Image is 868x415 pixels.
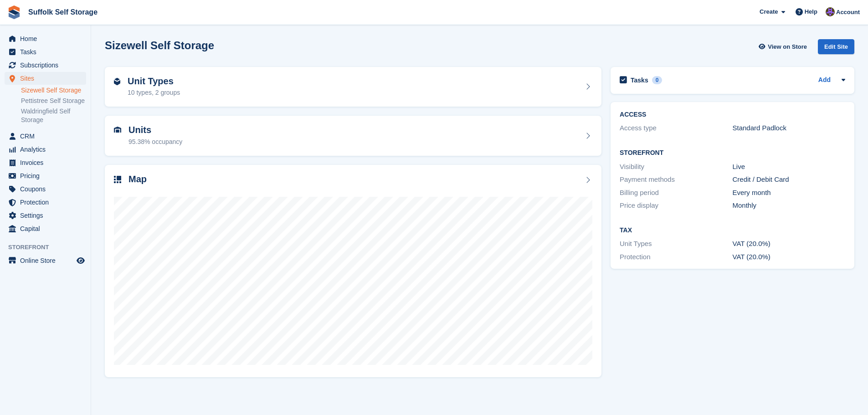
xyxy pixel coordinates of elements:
[5,222,86,235] a: menu
[20,72,75,85] span: Sites
[733,174,845,185] div: Credit / Debit Card
[25,5,101,20] a: Suffolk Self Storage
[114,78,120,85] img: unit-type-icn-2b2737a686de81e16bb02015468b77c625bbabd49415b5ef34ead5e3b44a266d.svg
[105,67,601,107] a: Unit Types 10 types, 2 groups
[21,97,86,105] a: Pettistree Self Storage
[20,46,75,58] span: Tasks
[20,130,75,143] span: CRM
[5,254,86,267] a: menu
[818,39,854,58] a: Edit Site
[836,8,860,17] span: Account
[5,209,86,222] a: menu
[114,127,121,133] img: unit-icn-7be61d7bf1b0ce9d3e12c5938cc71ed9869f7b940bace4675aadf7bd6d80202e.svg
[733,200,845,211] div: Monthly
[631,76,648,84] h2: Tasks
[128,88,180,97] div: 10 types, 2 groups
[75,255,86,266] a: Preview store
[5,143,86,156] a: menu
[105,165,601,378] a: Map
[620,200,732,211] div: Price display
[128,137,182,147] div: 95.38% occupancy
[20,196,75,209] span: Protection
[5,130,86,143] a: menu
[5,72,86,85] a: menu
[20,32,75,45] span: Home
[818,75,831,86] a: Add
[105,39,214,51] h2: Sizewell Self Storage
[620,227,845,234] h2: Tax
[20,143,75,156] span: Analytics
[5,32,86,45] a: menu
[620,174,732,185] div: Payment methods
[20,169,75,182] span: Pricing
[620,123,732,133] div: Access type
[128,174,147,184] h2: Map
[805,7,817,16] span: Help
[733,123,845,133] div: Standard Padlock
[21,107,86,124] a: Waldringfield Self Storage
[20,59,75,72] span: Subscriptions
[128,125,182,135] h2: Units
[826,7,835,16] img: Emma
[733,239,845,249] div: VAT (20.0%)
[20,254,75,267] span: Online Store
[7,5,21,19] img: stora-icon-8386f47178a22dfd0bd8f6a31ec36ba5ce8667c1dd55bd0f319d3a0aa187defe.svg
[21,86,86,95] a: Sizewell Self Storage
[128,76,180,87] h2: Unit Types
[114,176,121,183] img: map-icn-33ee37083ee616e46c38cad1a60f524a97daa1e2b2c8c0bc3eb3415660979fc1.svg
[760,7,778,16] span: Create
[5,46,86,58] a: menu
[20,209,75,222] span: Settings
[20,156,75,169] span: Invoices
[5,183,86,195] a: menu
[5,59,86,72] a: menu
[105,116,601,156] a: Units 95.38% occupancy
[768,42,807,51] span: View on Store
[733,252,845,262] div: VAT (20.0%)
[620,111,845,118] h2: ACCESS
[8,243,91,252] span: Storefront
[20,222,75,235] span: Capital
[620,162,732,172] div: Visibility
[620,188,732,198] div: Billing period
[757,39,811,54] a: View on Store
[733,162,845,172] div: Live
[733,188,845,198] div: Every month
[818,39,854,54] div: Edit Site
[5,156,86,169] a: menu
[652,76,663,84] div: 0
[620,149,845,157] h2: Storefront
[5,196,86,209] a: menu
[5,169,86,182] a: menu
[620,252,732,262] div: Protection
[20,183,75,195] span: Coupons
[620,239,732,249] div: Unit Types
